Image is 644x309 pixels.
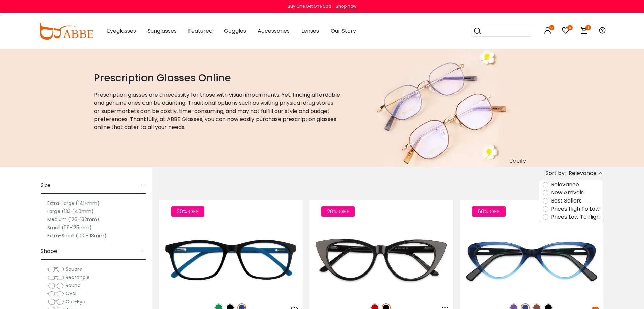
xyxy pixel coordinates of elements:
[301,27,319,35] span: Lenses
[41,177,51,193] span: Size
[321,206,355,217] span: 20% OFF
[551,197,582,205] label: Best Sellers
[472,206,506,217] span: 60% OFF
[66,298,85,305] span: Cat-Eye
[107,27,136,35] span: Eyeglasses
[551,205,600,213] label: Prices High To Low
[188,27,213,35] span: Featured
[288,3,331,9] div: Buy One Get One 50%
[159,224,303,296] img: Blue Machovec - Acetate ,Universal Bridge Fit
[551,213,600,221] label: Prices Low To High
[94,72,340,84] h1: Prescription Glasses Online
[94,91,340,132] p: Prescription glasses are a necessity for those with visual impairments. Yet, finding affordable a...
[148,27,177,35] span: Sunglasses
[47,290,64,297] img: Oval.png
[38,23,93,40] img: abbeglasses.com
[336,3,356,9] div: Shop now
[47,282,64,289] img: Round.png
[41,243,58,259] span: Shape
[332,3,356,9] a: Shop now
[66,290,76,297] span: Oval
[47,199,100,207] label: Extra-Large (141+mm)
[331,27,356,35] span: Our Story
[141,243,146,259] span: -
[141,177,146,193] span: -
[224,27,246,35] span: Goggles
[47,274,64,281] img: Rectangle.png
[66,274,90,281] span: Rectangle
[585,25,591,30] i: 1
[47,223,92,232] label: Small (119-125mm)
[562,28,570,35] a: 5
[258,27,290,35] span: Accessories
[171,206,204,217] span: 20% OFF
[47,215,99,223] label: Medium (126-132mm)
[47,207,94,215] label: Large (133-140mm)
[47,266,64,273] img: Square.png
[567,25,573,30] i: 5
[47,299,64,305] img: Cat-Eye.png
[460,224,603,296] img: Blue Hannah - Acetate ,Universal Bridge Fit
[357,49,529,167] img: prescription glasses online
[551,181,579,189] label: Relevance
[309,224,453,296] img: Black Nora - Acetate ,Universal Bridge Fit
[551,189,584,197] label: New Arrivals
[66,266,82,272] span: Square
[569,167,597,180] span: Relevance
[66,282,81,289] span: Round
[47,232,107,240] label: Extra-Small (100-118mm)
[580,28,588,35] a: 1
[546,169,566,177] span: Sort by:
